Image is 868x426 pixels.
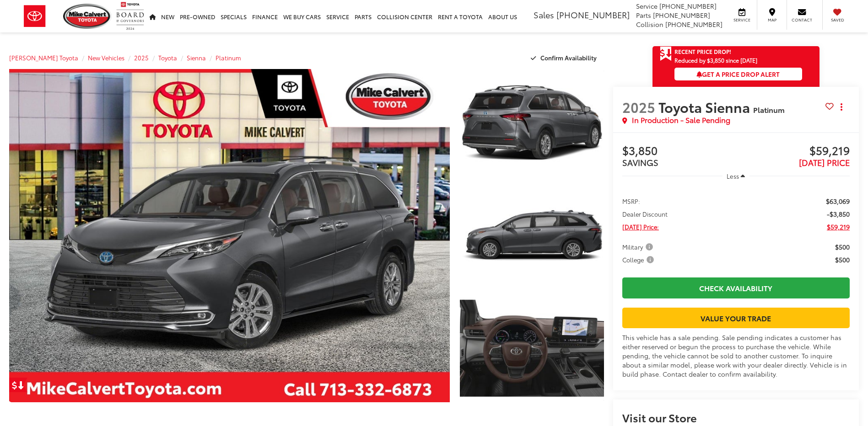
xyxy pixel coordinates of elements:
span: $3,850 [622,144,736,158]
span: dropdown dots [841,103,842,111]
a: Value Your Trade [622,308,850,328]
a: Toyota [158,53,177,62]
a: Expand Photo 2 [460,182,604,290]
span: SAVINGS [622,156,658,168]
span: Map [762,17,782,23]
span: $59,219 [827,222,850,231]
a: New Vehicles [88,53,124,62]
span: Dealer Discount [622,209,668,218]
span: Get a Price Drop Alert [696,69,780,79]
img: 2025 Toyota Sienna Platinum [458,68,605,178]
span: Service [636,1,658,11]
span: In Production - Sale Pending [632,115,730,125]
button: Less [722,168,750,184]
img: 2025 Toyota Sienna Platinum [458,293,605,404]
span: [PHONE_NUMBER] [659,1,717,11]
button: College [622,255,657,264]
span: $500 [835,255,850,264]
a: Platinum [216,53,241,62]
h2: Visit our Store [622,411,850,423]
span: Service [732,17,752,23]
span: Toyota Sienna [658,97,753,117]
span: [DATE] PRICE [799,156,850,168]
span: Sales [534,9,554,21]
span: $63,069 [826,197,850,206]
div: This vehicle has a sale pending. Sale pending indicates a customer has either reserved or begun t... [622,333,850,378]
img: Mike Calvert Toyota [63,4,112,29]
span: Collision [636,20,663,29]
a: Get Price Drop Alert Recent Price Drop! [652,46,819,57]
span: [PHONE_NUMBER] [556,9,630,21]
a: Check Availability [622,277,850,298]
span: Recent Price Drop! [674,48,731,55]
span: Platinum [753,104,785,115]
span: Less [727,172,739,180]
span: [PHONE_NUMBER] [653,11,710,20]
span: Military [622,242,655,251]
span: Parts [636,11,651,20]
img: 2025 Toyota Sienna Platinum [5,67,454,404]
span: Contact [792,17,812,23]
button: Actions [834,99,850,115]
span: $59,219 [736,144,850,158]
img: 2025 Toyota Sienna Platinum [458,181,605,291]
span: Get Price Drop Alert [660,46,672,62]
button: Confirm Availability [526,50,604,66]
a: Sienna [187,53,206,62]
span: $500 [835,242,850,251]
button: Military [622,242,656,251]
span: 2025 [622,97,655,117]
span: [PHONE_NUMBER] [665,20,722,29]
a: Get Price Drop Alert [9,378,27,392]
a: Expand Photo 3 [460,294,604,402]
span: Confirm Availability [540,53,597,62]
span: MSRP: [622,197,640,206]
span: College [622,255,656,264]
span: -$3,850 [827,209,850,218]
a: 2025 [134,53,149,62]
a: Expand Photo 1 [460,69,604,177]
span: [DATE] Price: [622,222,659,231]
a: [PERSON_NAME] Toyota [9,53,78,62]
span: Saved [827,17,847,23]
span: Reduced by $3,850 since [DATE] [674,57,802,63]
a: Expand Photo 0 [9,69,450,402]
